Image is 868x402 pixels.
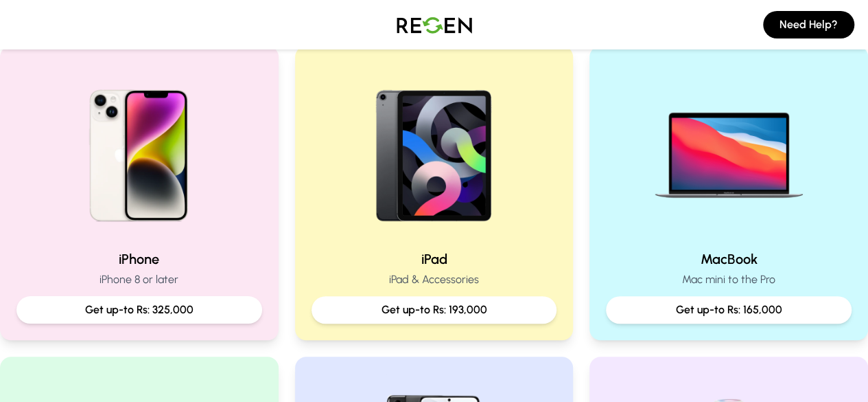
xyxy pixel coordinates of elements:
[763,11,854,38] button: Need Help?
[312,249,557,269] h2: iPad
[27,302,251,318] p: Get up-to Rs: 325,000
[606,249,852,269] h2: MacBook
[386,5,482,44] img: Logo
[51,63,227,238] img: iPhone
[606,271,852,288] p: Mac mini to the Pro
[312,271,557,288] p: iPad & Accessories
[346,63,521,238] img: iPad
[322,302,546,318] p: Get up-to Rs: 193,000
[16,249,262,269] h2: iPhone
[16,271,262,288] p: iPhone 8 or later
[641,63,817,238] img: MacBook
[617,302,841,318] p: Get up-to Rs: 165,000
